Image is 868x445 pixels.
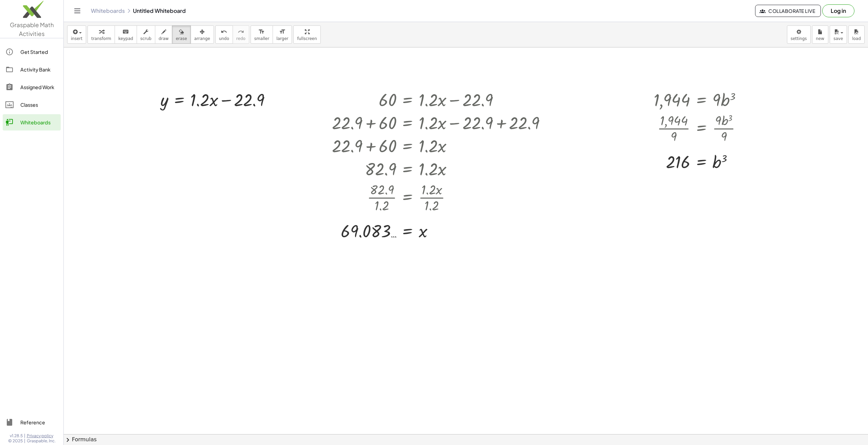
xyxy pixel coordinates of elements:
span: redo [236,36,245,41]
button: arrange [191,25,214,44]
span: fullscreen [297,36,317,41]
span: smaller [254,36,269,41]
span: Collaborate Live [761,8,815,14]
span: | [24,438,25,444]
button: format_sizelarger [273,25,292,44]
button: Collaborate Live [755,5,821,17]
span: Graspable Math Activities [10,21,54,37]
span: © 2025 [8,438,23,444]
div: Activity Bank [20,65,58,74]
button: erase [172,25,191,44]
span: scrub [140,36,152,41]
button: Toggle navigation [72,5,83,16]
button: new [812,25,828,44]
div: Whiteboards [20,118,58,126]
div: Reference [20,418,58,426]
button: scrub [137,25,155,44]
button: format_sizesmaller [251,25,273,44]
span: arrange [194,36,210,41]
button: Log in [822,4,854,17]
button: load [848,25,865,44]
i: undo [221,28,227,36]
i: format_size [279,28,285,36]
button: insert [67,25,86,44]
div: Classes [20,101,58,109]
span: undo [219,36,229,41]
div: Get Started [20,48,58,56]
a: Reference [3,414,61,430]
a: Whiteboards [91,7,125,14]
button: chevron_rightFormulas [64,434,868,445]
button: keyboardkeypad [115,25,137,44]
a: Get Started [3,44,61,60]
i: format_size [258,28,265,36]
span: insert [71,36,82,41]
button: fullscreen [293,25,320,44]
button: save [830,25,847,44]
span: draw [159,36,169,41]
button: settings [787,25,811,44]
span: Graspable, Inc. [27,438,56,444]
span: new [816,36,824,41]
a: Privacy policy [27,433,56,439]
span: erase [176,36,187,41]
button: undoundo [215,25,233,44]
div: Assigned Work [20,83,58,91]
a: Classes [3,97,61,113]
button: draw [155,25,173,44]
span: settings [791,36,807,41]
i: redo [238,28,244,36]
button: transform [87,25,115,44]
button: redoredo [233,25,249,44]
span: v1.28.5 [10,433,23,439]
span: chevron_right [64,436,72,444]
span: | [24,433,25,439]
a: Whiteboards [3,114,61,130]
span: save [833,36,843,41]
span: keypad [118,36,133,41]
span: load [852,36,861,41]
i: keyboard [122,28,129,36]
a: Activity Bank [3,61,61,78]
span: transform [91,36,111,41]
span: larger [276,36,288,41]
a: Assigned Work [3,79,61,95]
